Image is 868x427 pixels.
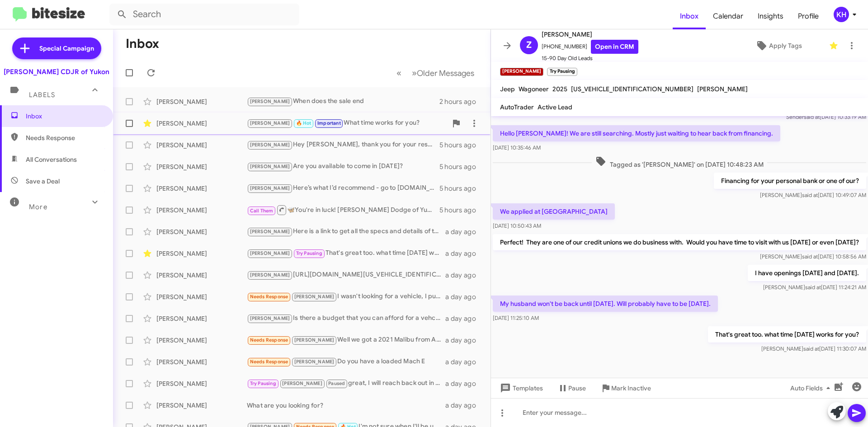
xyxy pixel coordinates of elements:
a: Insights [750,3,791,29]
span: said at [804,113,820,120]
button: KH [826,7,858,22]
span: Calendar [706,3,750,29]
div: [PERSON_NAME] [156,97,247,106]
span: [PERSON_NAME] [294,337,335,343]
p: Hello [PERSON_NAME]! We are still searching. Mostly just waiting to hear back from financing. [493,125,780,141]
span: Apply Tags [769,38,802,54]
div: a day ago [445,401,483,410]
span: Special Campaign [39,44,94,53]
span: [PERSON_NAME] [697,85,748,93]
span: [PERSON_NAME] [250,99,290,104]
div: [URL][DOMAIN_NAME][US_VEHICLE_IDENTIFICATION_NUMBER] [247,270,445,280]
span: Active Lead [538,103,572,111]
div: a day ago [445,336,483,345]
span: « [396,67,401,79]
span: Needs Response [26,133,103,142]
div: a day ago [445,249,483,258]
button: Pause [550,380,593,396]
div: [PERSON_NAME] [156,401,247,410]
span: [PERSON_NAME] [250,229,290,235]
button: Mark Inactive [593,380,658,396]
span: [US_VEHICLE_IDENTIFICATION_NUMBER] [571,85,693,93]
span: Jeep [500,85,515,93]
div: Here’s what I’d recommend - go to [DOMAIN_NAME]. You will get a good estimate there. Just keep in... [247,183,439,193]
span: Z [526,38,532,52]
span: Needs Response [250,359,288,365]
nav: Page navigation example [392,64,480,82]
span: Tagged as '[PERSON_NAME]' on [DATE] 10:48:23 AM [592,156,767,169]
span: [DATE] 10:50:43 AM [493,222,541,229]
p: Perfect! They are one of our credit unions we do business with. Would you have time to visit with... [493,234,866,250]
span: [PERSON_NAME] [282,380,322,386]
span: Needs Response [250,294,288,300]
div: 2 hours ago [439,97,483,106]
div: a day ago [445,379,483,388]
div: [PERSON_NAME] [156,227,247,236]
span: [PERSON_NAME] [250,120,290,126]
div: [PERSON_NAME] CDJR of Yukon [4,67,109,76]
span: Profile [791,3,826,29]
div: Are you available to come in [DATE]? [247,161,439,172]
div: [PERSON_NAME] [156,357,247,366]
span: said at [802,192,818,198]
span: 🔥 Hot [296,120,311,126]
div: a day ago [445,357,483,366]
p: My husband won't be back until [DATE]. Will probably have to be [DATE]. [493,296,718,312]
span: [PERSON_NAME] [250,185,290,191]
span: Needs Response [250,337,288,343]
span: [PERSON_NAME] [250,142,290,148]
div: a day ago [445,227,483,236]
div: a day ago [445,292,483,301]
div: 🦋You're in luck! [PERSON_NAME] Dodge of Yukon is having our Fall $ales Event!🍂 We need to move so... [247,204,439,216]
span: [DATE] 11:25:10 AM [493,314,539,321]
div: Hey [PERSON_NAME], thank you for your response. If you are open to pre-owned options as well we h... [247,140,439,150]
button: Auto Fields [783,380,841,396]
span: Call Them [250,208,274,214]
div: [PERSON_NAME] [156,119,247,128]
span: Templates [498,380,543,396]
button: Next [406,64,480,82]
a: Open in CRM [591,40,638,54]
span: [PERSON_NAME] [DATE] 11:24:21 AM [763,284,866,291]
span: Try Pausing [250,380,276,386]
div: a day ago [445,314,483,323]
span: 2025 [552,85,567,93]
span: [PERSON_NAME] [DATE] 10:49:07 AM [760,192,866,198]
p: That's great too. what time [DATE] works for you? [708,326,866,343]
div: 5 hours ago [439,184,483,193]
div: [PERSON_NAME] [156,141,247,150]
div: [PERSON_NAME] [156,184,247,193]
span: said at [803,345,819,352]
span: [PERSON_NAME] [250,164,290,169]
span: [PERSON_NAME] [250,272,290,278]
a: Inbox [673,3,706,29]
span: Important [317,120,341,126]
input: Search [109,4,299,25]
div: [PERSON_NAME] [156,292,247,301]
div: [PERSON_NAME] [156,249,247,258]
div: [PERSON_NAME] [156,379,247,388]
span: [PERSON_NAME] [250,250,290,256]
span: Sender [DATE] 10:33:19 AM [786,113,866,120]
span: Inbox [26,112,103,121]
small: Try Pausing [547,68,577,76]
div: [PERSON_NAME] [156,162,247,171]
div: [PERSON_NAME] [156,336,247,345]
span: [PERSON_NAME] [DATE] 10:58:56 AM [760,253,866,260]
div: 5 hours ago [439,162,483,171]
span: [PERSON_NAME] [542,29,638,40]
span: [PERSON_NAME] [294,294,335,300]
p: Financing for your personal bank or one of our? [714,173,866,189]
span: 15-90 Day Old Leads [542,54,638,63]
small: [PERSON_NAME] [500,68,543,76]
span: Auto Fields [790,380,834,396]
span: More [29,203,47,211]
span: Pause [568,380,586,396]
span: said at [802,253,818,260]
span: [PERSON_NAME] [250,315,290,321]
button: Apply Tags [732,38,825,54]
div: Here is a link to get all the specs and details of that unit [247,226,445,237]
div: 5 hours ago [439,141,483,150]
